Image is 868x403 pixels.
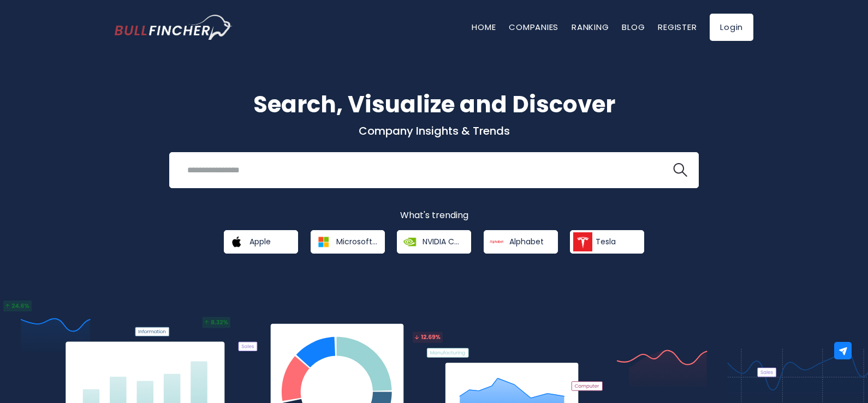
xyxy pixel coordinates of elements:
[115,210,753,221] p: What's trending
[658,21,697,33] a: Register
[311,230,385,254] a: Microsoft Corporation
[509,237,544,246] span: Alphabet
[710,14,753,41] a: Login
[336,237,377,246] span: Microsoft Corporation
[484,230,558,254] a: Alphabet
[673,163,687,177] img: search icon
[472,21,496,33] a: Home
[570,230,644,254] a: Tesla
[596,237,616,246] span: Tesla
[115,15,233,40] img: Bullfincher logo
[115,15,232,40] a: Go to homepage
[423,237,463,246] span: NVIDIA Corporation
[115,87,753,122] h1: Search, Visualize and Discover
[572,21,609,33] a: Ranking
[622,21,645,33] a: Blog
[249,237,271,246] span: Apple
[397,230,471,254] a: NVIDIA Corporation
[509,21,558,33] a: Companies
[224,230,298,254] a: Apple
[115,124,753,138] p: Company Insights & Trends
